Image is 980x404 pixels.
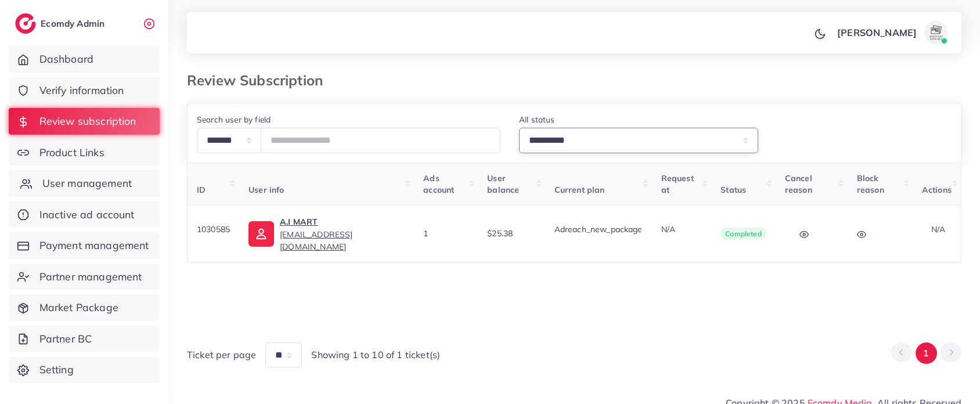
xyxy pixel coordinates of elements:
p: [PERSON_NAME] [837,26,917,39]
p: 1030585 [197,222,230,236]
span: Product Links [39,145,105,160]
span: Partner BC [39,331,92,347]
span: [EMAIL_ADDRESS][DOMAIN_NAME] [280,229,352,251]
span: Verify information [39,83,124,98]
span: User balance [487,173,519,195]
span: Dashboard [39,52,93,67]
img: ic-user-info.36bf1079.svg [248,221,274,247]
p: N/A [931,222,952,236]
span: User info [248,185,284,195]
div: 1 [423,228,469,239]
a: Market Package [9,294,160,321]
span: Partner management [39,269,142,284]
a: [PERSON_NAME]avatar [831,21,952,44]
p: N/A [661,222,702,236]
a: Product Links [9,139,160,166]
span: Market Package [39,300,118,315]
a: Verify information [9,77,160,104]
span: ID [197,185,206,195]
a: Review subscription [9,108,160,135]
div: $25.38 [487,228,535,239]
a: Dashboard [9,46,160,73]
span: Status [720,185,746,195]
span: Cancel reason [785,173,812,195]
span: Ads account [423,173,454,195]
a: User management [9,170,160,197]
img: logo [15,13,36,34]
span: Payment management [39,238,149,253]
span: Ticket per page [187,348,256,362]
span: Inactive ad account [39,207,135,222]
a: logoEcomdy Admin [15,13,107,34]
span: Current plan [554,185,605,195]
img: avatar [924,21,947,44]
a: Payment management [9,232,160,259]
h2: Ecomdy Admin [41,18,107,29]
a: Setting [9,356,160,383]
span: Block reason [857,173,884,195]
label: All status [519,114,555,125]
p: A.I MART [280,215,405,229]
label: Search user by field [197,114,271,125]
a: Partner management [9,264,160,290]
span: Review subscription [39,114,136,129]
h3: Review Subscription [187,72,332,89]
span: Setting [39,362,74,377]
span: User management [42,176,132,191]
button: Go to page 1 [916,342,937,364]
p: Adreach_new_package [554,222,643,236]
span: Completed [720,228,766,240]
ul: Pagination [891,342,961,364]
span: Request at [661,173,694,195]
span: Showing 1 to 10 of 1 ticket(s) [311,348,440,362]
a: Partner BC [9,326,160,352]
a: A.I MART[EMAIL_ADDRESS][DOMAIN_NAME] [280,215,405,252]
a: Inactive ad account [9,201,160,228]
span: Actions [922,185,952,195]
